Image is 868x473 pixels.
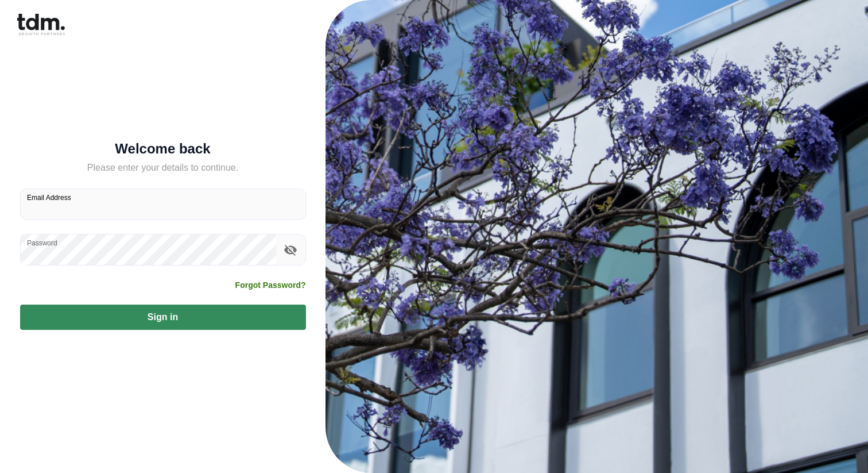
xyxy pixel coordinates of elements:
[27,193,71,202] label: Email Address
[20,143,306,155] h5: Welcome back
[235,279,306,291] a: Forgot Password?
[281,240,300,260] button: toggle password visibility
[20,161,306,175] h5: Please enter your details to continue.
[20,305,306,330] button: Sign in
[27,238,57,248] label: Password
